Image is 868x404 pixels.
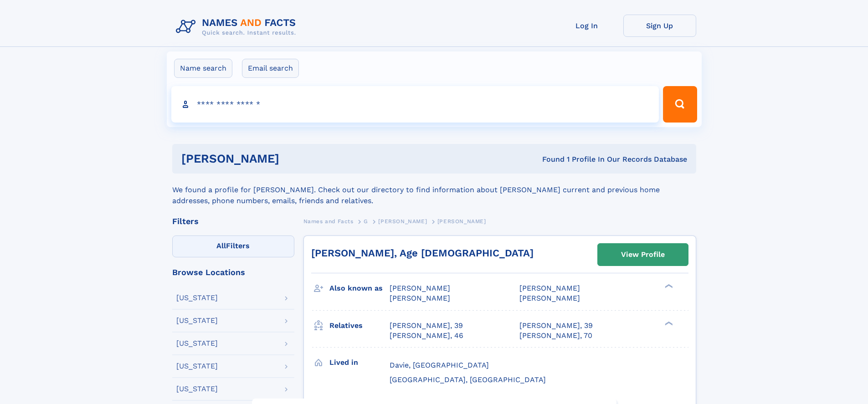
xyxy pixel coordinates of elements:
[519,331,592,341] a: [PERSON_NAME], 70
[172,235,294,257] label: Filters
[519,321,593,331] a: [PERSON_NAME], 39
[598,244,688,266] a: View Profile
[174,59,232,78] label: Name search
[378,215,427,227] a: [PERSON_NAME]
[176,317,218,324] div: [US_STATE]
[550,15,623,37] a: Log In
[364,215,368,227] a: G
[378,218,427,225] span: [PERSON_NAME]
[519,294,580,302] span: [PERSON_NAME]
[364,218,368,225] span: G
[390,294,450,302] span: [PERSON_NAME]
[663,320,673,326] div: ❯
[242,59,299,78] label: Email search
[181,153,411,164] h1: [PERSON_NAME]
[663,86,697,123] button: Search Button
[216,241,226,250] span: All
[311,247,534,259] a: [PERSON_NAME], Age [DEMOGRAPHIC_DATA]
[623,15,696,37] a: Sign Up
[176,294,218,302] div: [US_STATE]
[519,284,580,292] span: [PERSON_NAME]
[172,268,294,276] div: Browse Locations
[390,284,450,292] span: [PERSON_NAME]
[437,218,486,225] span: [PERSON_NAME]
[621,244,665,265] div: View Profile
[390,361,489,369] span: Davie, [GEOGRAPHIC_DATA]
[390,375,546,384] span: [GEOGRAPHIC_DATA], [GEOGRAPHIC_DATA]
[411,154,687,164] div: Found 1 Profile In Our Records Database
[171,86,659,123] input: search input
[176,385,218,393] div: [US_STATE]
[329,281,390,296] h3: Also known as
[329,355,390,370] h3: Lived in
[329,318,390,333] h3: Relatives
[303,215,354,227] a: Names and Facts
[176,363,218,370] div: [US_STATE]
[663,283,673,289] div: ❯
[390,321,463,331] a: [PERSON_NAME], 39
[176,340,218,347] div: [US_STATE]
[172,15,303,39] img: Logo Names and Facts
[390,331,463,341] a: [PERSON_NAME], 46
[172,217,294,225] div: Filters
[172,174,696,206] div: We found a profile for [PERSON_NAME]. Check out our directory to find information about [PERSON_N...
